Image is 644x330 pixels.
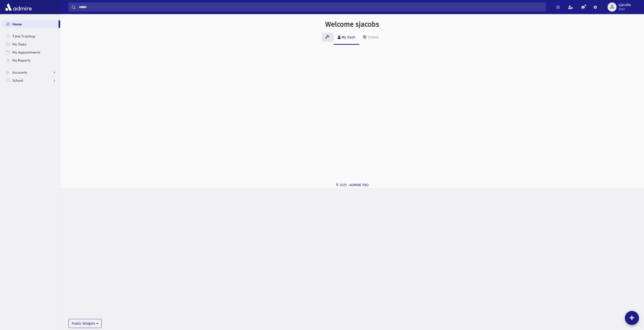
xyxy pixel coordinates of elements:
[2,32,60,40] a: Time Tracking
[341,35,355,39] div: My Dash
[12,58,30,63] span: My Reports
[2,48,60,56] a: My Appointments
[2,56,60,64] a: My Reports
[76,3,546,12] input: Search
[68,182,636,188] div: © 2025 -
[325,20,379,29] h3: Welcome sjacobs
[68,319,102,328] button: Public Widgets
[2,40,60,48] a: My Tasks
[12,22,22,26] span: Home
[2,68,60,76] a: Accounts
[4,2,33,12] img: AdmirePro
[2,20,59,28] a: Home
[12,34,35,38] span: Time Tracking
[349,183,369,187] a: ADMIRE PRO
[619,7,631,11] span: User
[12,42,26,46] span: My Tasks
[359,31,383,45] a: School
[367,35,379,39] div: School
[12,70,27,75] span: Accounts
[619,3,631,7] span: sjacobs
[12,50,40,55] span: My Appointments
[2,76,60,84] a: School
[334,31,359,45] a: My Dash
[12,78,23,83] span: School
